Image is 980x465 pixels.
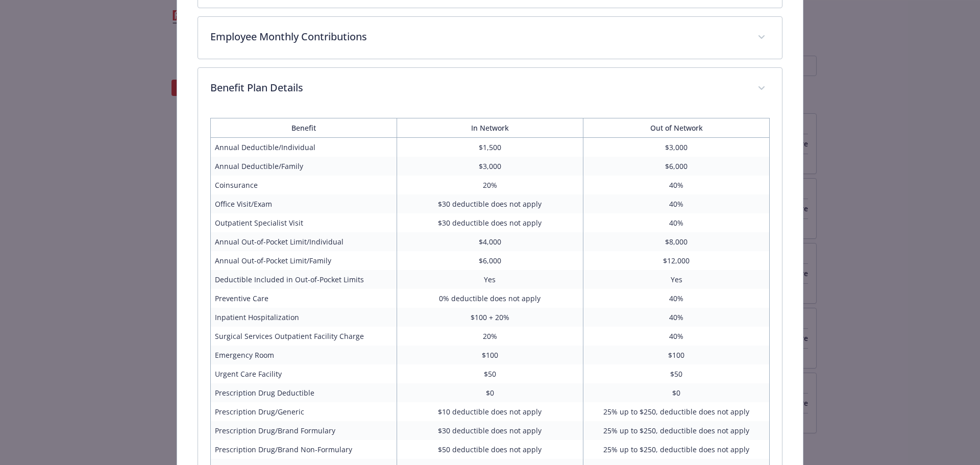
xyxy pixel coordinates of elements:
[210,29,746,44] p: Employee Monthly Contributions
[210,194,397,213] td: Office Visit/Exam
[210,327,397,346] td: Surgical Services Outpatient Facility Charge
[583,251,770,270] td: $12,000
[583,157,770,176] td: $6,000
[397,327,583,346] td: 20%
[397,176,583,194] td: 20%
[397,137,583,157] td: $1,500
[210,440,397,459] td: Prescription Drug/Brand Non-Formulary
[397,421,583,440] td: $30 deductible does not apply
[583,213,770,232] td: 40%
[210,80,746,95] p: Benefit Plan Details
[210,213,397,232] td: Outpatient Specialist Visit
[583,118,770,137] th: Out of Network
[210,157,397,176] td: Annual Deductible/Family
[210,364,397,383] td: Urgent Care Facility
[397,194,583,213] td: $30 deductible does not apply
[583,308,770,327] td: 40%
[583,270,770,289] td: Yes
[397,440,583,459] td: $50 deductible does not apply
[583,364,770,383] td: $50
[583,402,770,421] td: 25% up to $250, deductible does not apply
[583,194,770,213] td: 40%
[210,270,397,289] td: Deductible Included in Out-of-Pocket Limits
[210,176,397,194] td: Coinsurance
[583,346,770,364] td: $100
[397,232,583,251] td: $4,000
[583,440,770,459] td: 25% up to $250, deductible does not apply
[583,176,770,194] td: 40%
[210,289,397,308] td: Preventive Care
[210,383,397,402] td: Prescription Drug Deductible
[397,364,583,383] td: $50
[397,383,583,402] td: $0
[198,17,782,59] div: Employee Monthly Contributions
[397,118,583,137] th: In Network
[210,118,397,137] th: Benefit
[397,308,583,327] td: $100 + 20%
[583,137,770,157] td: $3,000
[397,402,583,421] td: $10 deductible does not apply
[583,421,770,440] td: 25% up to $250, deductible does not apply
[583,327,770,346] td: 40%
[583,289,770,308] td: 40%
[210,232,397,251] td: Annual Out-of-Pocket Limit/Individual
[210,402,397,421] td: Prescription Drug/Generic
[198,68,782,110] div: Benefit Plan Details
[210,421,397,440] td: Prescription Drug/Brand Formulary
[210,251,397,270] td: Annual Out-of-Pocket Limit/Family
[397,213,583,232] td: $30 deductible does not apply
[210,346,397,364] td: Emergency Room
[397,346,583,364] td: $100
[397,251,583,270] td: $6,000
[397,289,583,308] td: 0% deductible does not apply
[210,137,397,157] td: Annual Deductible/Individual
[397,270,583,289] td: Yes
[397,157,583,176] td: $3,000
[583,232,770,251] td: $8,000
[583,383,770,402] td: $0
[210,308,397,327] td: Inpatient Hospitalization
